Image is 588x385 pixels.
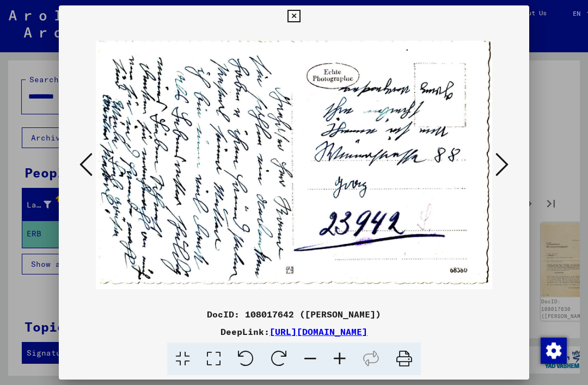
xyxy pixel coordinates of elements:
[59,308,529,321] div: DocID: 108017642 ([PERSON_NAME])
[59,325,529,338] div: DeepLink:
[96,27,492,303] img: 002.jpg
[541,338,567,364] img: Change consent
[269,326,367,337] a: [URL][DOMAIN_NAME]
[540,337,566,363] div: Change consent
